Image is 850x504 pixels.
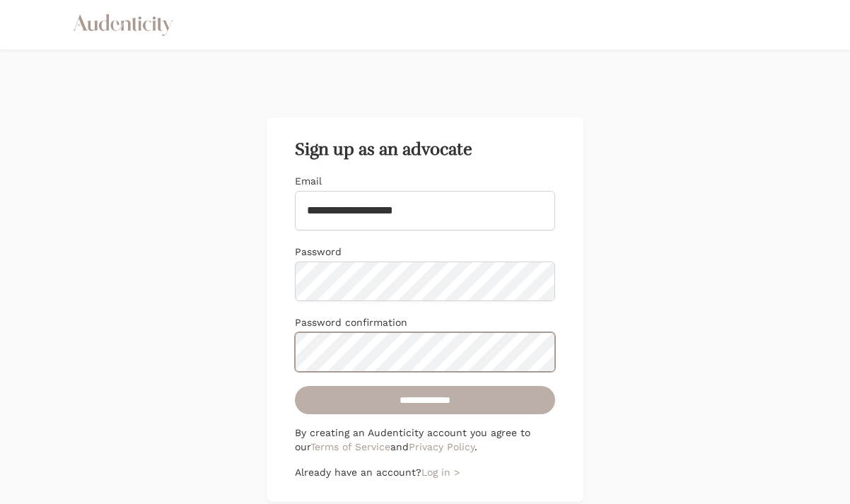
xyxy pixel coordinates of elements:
label: Email [295,175,322,187]
a: Log in > [421,467,460,478]
a: Terms of Service [310,441,390,452]
p: By creating an Audenticity account you agree to our and . [295,426,555,454]
p: Already have an account? [295,465,555,479]
label: Password confirmation [295,317,407,328]
a: Privacy Policy [409,441,475,452]
h2: Sign up as an advocate [295,140,555,160]
label: Password [295,246,342,257]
